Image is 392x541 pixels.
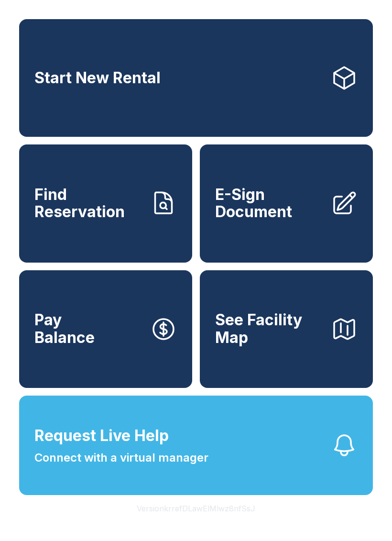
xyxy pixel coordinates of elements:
span: Pay Balance [34,311,95,346]
button: See Facility Map [200,270,373,388]
button: PayBalance [19,270,192,388]
button: VersionkrrefDLawElMlwz8nfSsJ [129,495,263,522]
span: Connect with a virtual manager [34,449,208,466]
span: Start New Rental [34,69,161,87]
span: E-Sign Document [215,186,323,221]
span: See Facility Map [215,311,323,346]
a: Start New Rental [19,19,373,137]
a: Find Reservation [19,144,192,262]
button: Request Live HelpConnect with a virtual manager [19,396,373,495]
span: Find Reservation [34,186,142,221]
span: Request Live Help [34,424,169,447]
a: E-Sign Document [200,144,373,262]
